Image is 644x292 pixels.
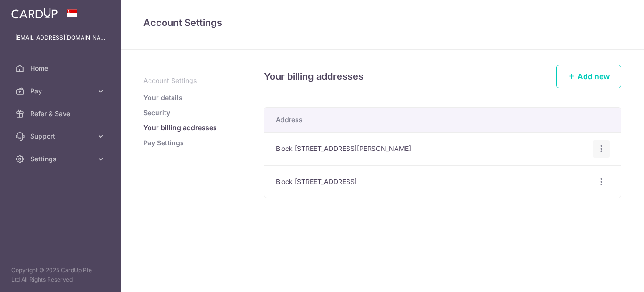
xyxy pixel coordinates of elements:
[30,109,92,118] span: Refer & Save
[30,154,92,164] span: Settings
[30,86,92,96] span: Pay
[264,165,585,198] td: Block [STREET_ADDRESS]
[143,123,217,133] a: Your billing addresses
[143,76,218,85] p: Account Settings
[11,8,58,19] img: CardUp
[143,93,182,102] a: Your details
[578,72,610,81] span: Add new
[30,64,92,73] span: Home
[15,33,106,42] p: [EMAIL_ADDRESS][DOMAIN_NAME]
[143,15,621,30] h4: Account Settings
[264,132,585,165] td: Block [STREET_ADDRESS][PERSON_NAME]
[30,132,92,141] span: Support
[143,108,170,117] a: Security
[264,108,585,132] th: Address
[264,69,363,84] h4: Your billing addresses
[143,138,184,148] a: Pay Settings
[556,65,621,88] a: Add new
